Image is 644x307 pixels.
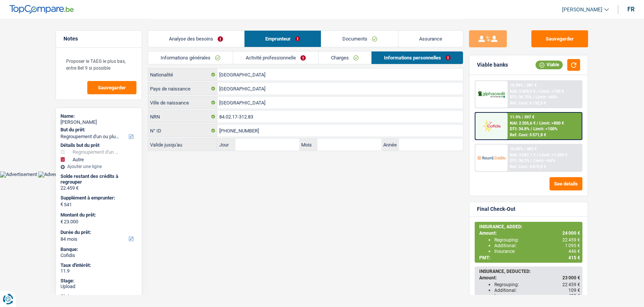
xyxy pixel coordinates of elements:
span: DTI: 36.2% [510,158,529,163]
div: INSURANCE, ADDED: [479,224,580,229]
input: Belgique [217,69,463,81]
label: Montant du prêt: [60,212,136,218]
img: Advertisement [38,171,75,178]
span: Limit: <100% [533,126,557,131]
span: NAI: 2 047,1 € [510,153,536,157]
div: INSURANCE, DEDUCTED: [479,269,580,274]
label: Nationalité [148,69,217,81]
span: Sauvegarder [98,85,126,90]
div: Insurance: [494,293,580,299]
div: Final Check-Out [477,206,516,212]
label: Mois [299,139,317,151]
span: Limit: <65% [533,158,555,163]
div: [PERSON_NAME] [60,119,137,125]
div: Amount: [479,275,580,281]
span: 22 459 € [562,237,580,243]
label: Pays de naissance [148,83,217,95]
span: 446 € [568,249,580,254]
span: 24 000 € [562,231,580,236]
h5: Notes [63,36,134,42]
img: Record Credits [477,151,505,165]
img: TopCompare Logo [9,5,74,14]
div: PMT: [479,255,580,260]
span: NAI: 2 205,6 € [510,121,536,126]
div: Solde restant des crédits à regrouper [60,173,137,185]
span: 109 € [568,288,580,293]
div: Cofidis [60,252,137,259]
input: Belgique [217,83,463,95]
span: / [537,121,538,126]
span: / [537,89,538,94]
div: Taux d'intérêt: [60,262,137,268]
a: Analyse des besoins [148,31,244,47]
span: DTI: 34.8% [510,126,529,131]
button: See details [550,177,582,190]
span: NAI: 2 009,5 € [510,89,536,94]
div: fr [627,6,635,13]
div: Additional: [494,288,580,293]
div: Viable [536,61,563,69]
input: JJ [235,139,299,151]
span: 432 € [568,293,580,299]
a: Informations générales [148,51,233,64]
label: Durée du prêt: [60,229,136,235]
label: NRN [148,111,217,123]
span: 23 000 € [562,275,580,281]
span: DTI: 36.75% [510,95,532,100]
span: 415 € [568,255,580,260]
span: / [537,153,538,157]
label: Jour [217,139,235,151]
a: Assurance [398,31,463,47]
input: 12.12.12-123.12 [217,111,463,123]
button: Sauvegarder [87,81,136,94]
div: 22.459 € [60,185,137,191]
span: 1 095 € [565,243,580,248]
a: [PERSON_NAME] [556,3,609,16]
label: Valide jusqu'au [148,139,217,151]
div: Ref. Cost: 5 132,5 € [510,101,546,106]
a: Informations personnelles [372,51,463,64]
div: 11.9 [60,268,137,274]
span: € [60,219,63,225]
span: / [533,95,534,100]
div: Status: [60,293,137,299]
div: Ref. Cost: 4 873,8 € [510,164,546,169]
div: Name: [60,113,137,119]
input: MM [317,139,381,151]
a: Charges [319,51,371,64]
div: Additional: [494,243,580,248]
span: Limit: >1.253 € [539,153,567,157]
span: € [60,201,63,207]
img: AlphaCredit [477,90,505,99]
a: Emprunteur [245,31,321,47]
div: 10.99% | 387 € [510,83,537,88]
span: / [531,158,532,163]
div: Stage: [60,278,137,284]
span: [PERSON_NAME] [562,6,602,13]
input: 590-1234567-89 [217,125,463,137]
div: 10.45% | 382 € [510,146,537,151]
div: Amount: [479,231,580,236]
span: Limit: >750 € [539,89,564,94]
span: Limit: >800 € [539,121,564,126]
span: 22 459 € [562,282,580,287]
label: Ville de naissance [148,97,217,109]
a: Activité professionnelle [233,51,318,64]
span: Limit: <65% [536,95,557,100]
div: Regrouping: [494,282,580,287]
div: Banque: [60,246,137,252]
div: Ref. Cost: 5 571,8 € [510,132,546,137]
div: 11.9% | 397 € [510,115,534,120]
img: Cofidis [477,119,505,133]
div: Ajouter une ligne [60,164,137,169]
div: Upload [60,284,137,290]
label: Supplément à emprunter: [60,195,136,201]
label: But du prêt: [60,127,136,133]
div: Regrouping: [494,237,580,243]
span: / [531,126,532,131]
a: Documents [321,31,398,47]
div: Viable banks [477,62,508,68]
input: AAAA [399,139,463,151]
div: Détails but du prêt [60,142,137,148]
div: Insurance: [494,249,580,254]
